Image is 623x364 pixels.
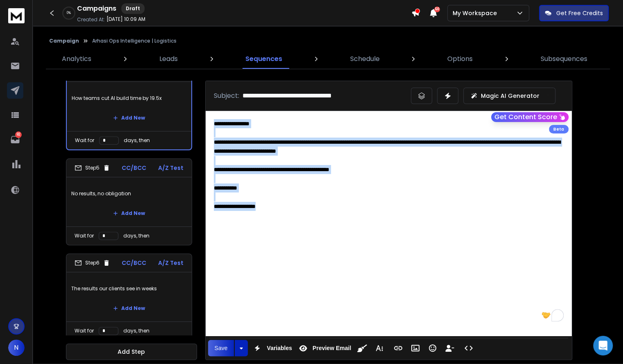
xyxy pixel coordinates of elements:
[442,340,458,356] button: Insert Unsubscribe Link
[124,137,150,144] p: days, then
[57,49,96,69] a: Analytics
[75,164,110,172] div: Step 5
[408,340,423,356] button: Insert Image (Ctrl+P)
[447,54,473,64] p: Options
[71,182,187,205] p: No results, no obligation
[122,164,146,172] p: CC/BCC
[71,277,187,300] p: The results our clients see in weeks
[8,339,25,356] button: N
[442,49,478,69] a: Options
[106,300,152,317] button: Add New
[121,3,145,14] div: Draft
[206,111,572,329] div: To enrich screen reader interactions, please activate Accessibility in Grammarly extension settings
[158,164,184,172] p: A/Z Test
[154,49,183,69] a: Leads
[158,259,184,267] p: A/Z Test
[463,88,555,104] button: Magic AI Generator
[66,158,192,245] li: Step5CC/BCCA/Z TestNo results, no obligationAdd NewWait fordays, then
[536,49,592,69] a: Subsequences
[354,340,370,356] button: Clean HTML
[539,5,609,21] button: Get Free Credits
[372,340,387,356] button: More Text
[453,9,500,17] p: My Workspace
[66,344,197,360] button: Add Step
[593,336,613,355] div: Open Intercom Messenger
[92,38,177,44] p: Arhasi Ops Intelligence | Logistics
[67,11,71,16] p: 0 %
[106,205,152,222] button: Add New
[434,7,440,12] span: 50
[214,91,239,101] p: Subject:
[265,345,294,352] span: Variables
[77,16,105,23] p: Created At:
[62,54,91,64] p: Analytics
[49,38,79,44] button: Campaign
[75,259,110,267] div: Step 6
[75,137,94,144] p: Wait for
[311,345,353,352] span: Preview Email
[123,233,150,239] p: days, then
[245,54,282,64] p: Sequences
[106,110,152,126] button: Add New
[345,49,385,69] a: Schedule
[425,340,440,356] button: Emoticons
[159,54,178,64] p: Leads
[122,259,146,267] p: CC/BCC
[77,4,116,14] h1: Campaigns
[350,54,380,64] p: Schedule
[249,340,294,356] button: Variables
[123,328,150,334] p: days, then
[8,8,25,23] img: logo
[541,54,587,64] p: Subsequences
[461,340,476,356] button: Code View
[240,49,287,69] a: Sequences
[208,340,234,356] button: Save
[66,63,192,150] li: Step4CC/BCCA/Z TestHow teams cut AI build time by 19.5xAdd NewWait fordays, then
[72,87,186,110] p: How teams cut AI build time by 19.5x
[106,16,145,23] p: [DATE] 10:09 AM
[15,131,22,138] p: 92
[75,233,94,239] p: Wait for
[295,340,353,356] button: Preview Email
[491,112,569,122] button: Get Content Score
[7,131,23,148] a: 92
[481,92,539,100] p: Magic AI Generator
[66,253,192,340] li: Step6CC/BCCA/Z TestThe results our clients see in weeksAdd NewWait fordays, then
[75,328,94,334] p: Wait for
[556,9,603,17] p: Get Free Credits
[390,340,406,356] button: Insert Link (Ctrl+K)
[549,125,569,133] div: Beta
